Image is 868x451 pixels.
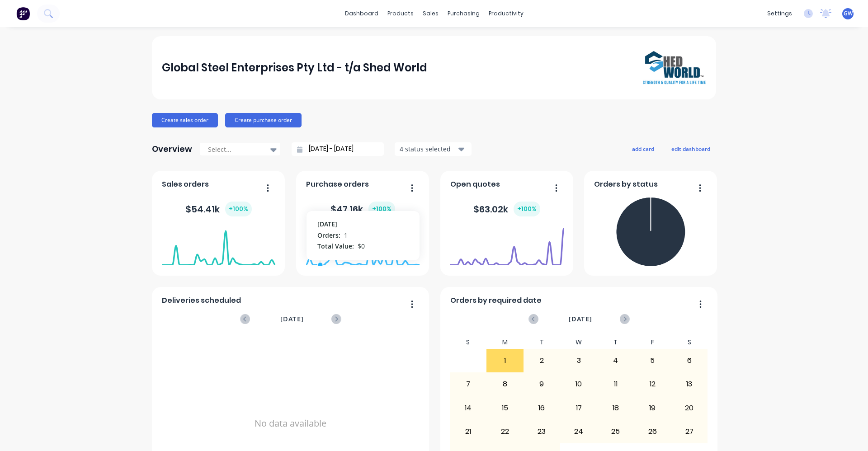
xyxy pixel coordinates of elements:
div: 1 [487,349,523,372]
div: 24 [561,420,597,443]
div: 18 [598,397,634,419]
div: 26 [634,420,670,443]
div: $ 63.02k [473,202,540,216]
div: 7 [450,373,486,395]
span: GW [844,9,853,18]
div: 17 [561,397,597,419]
div: settings [763,7,797,20]
div: 10 [561,373,597,395]
div: T [524,336,561,349]
button: add card [626,143,660,155]
div: 27 [671,420,708,443]
div: W [560,336,597,349]
div: 16 [524,397,560,419]
div: 12 [634,373,670,395]
button: Create purchase order [225,113,302,127]
span: Sales orders [162,179,209,190]
span: [DATE] [280,314,304,324]
div: 21 [450,420,486,443]
button: 4 status selected [395,142,472,156]
div: 3 [561,349,597,372]
div: 2 [524,349,560,372]
div: F [634,336,671,349]
div: 19 [634,397,670,419]
span: Open quotes [450,179,500,190]
div: $ 54.41k [185,202,252,216]
div: 11 [598,373,634,395]
div: 23 [524,420,560,443]
span: Orders by status [594,179,658,190]
div: 20 [671,397,708,419]
div: + 100 % [368,202,395,216]
div: 13 [671,373,708,395]
span: Purchase orders [306,179,369,190]
div: 5 [634,349,670,372]
div: S [671,336,708,349]
div: purchasing [443,7,484,20]
div: 9 [524,373,560,395]
span: [DATE] [569,314,592,324]
a: dashboard [340,7,383,20]
button: Create sales order [152,113,218,127]
div: 25 [598,420,634,443]
div: products [383,7,418,20]
div: + 100 % [225,202,252,216]
img: Factory [16,7,30,20]
div: productivity [484,7,528,20]
div: Overview [152,140,192,158]
div: 15 [487,397,523,419]
div: 6 [671,349,708,372]
div: 8 [487,373,523,395]
div: Global Steel Enterprises Pty Ltd - t/a Shed World [162,59,427,77]
div: $ 47.16k [330,202,395,216]
div: sales [418,7,443,20]
button: edit dashboard [665,143,716,155]
div: S [450,336,487,349]
div: 4 [598,349,634,372]
div: + 100 % [514,202,540,216]
img: Global Steel Enterprises Pty Ltd - t/a Shed World [643,51,706,85]
div: M [486,336,524,349]
div: 14 [450,397,486,419]
div: 4 status selected [400,144,457,154]
div: T [597,336,634,349]
div: 22 [487,420,523,443]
